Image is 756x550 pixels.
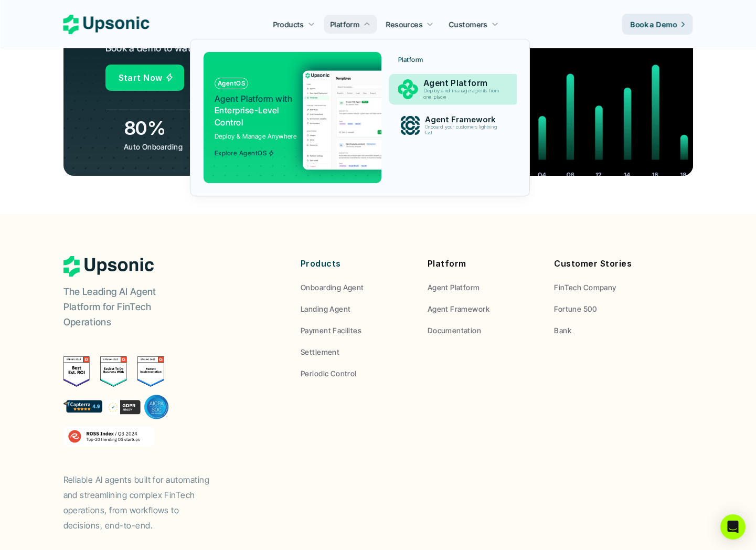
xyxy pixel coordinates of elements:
[554,303,597,314] p: Fortune 500
[218,80,245,87] p: AgentOS
[424,115,502,124] p: Agent Framework
[301,256,412,271] p: Products
[301,282,364,293] p: Onboarding Agent
[124,115,210,141] h3: 80%
[554,256,665,271] p: Customer Stories
[301,282,412,293] a: Onboarding Agent
[301,325,361,336] p: Payment Facilites
[301,303,412,314] a: Landing Agent
[428,325,539,336] a: Documentation
[622,14,693,35] a: Book a Demo
[301,325,412,336] a: Payment Facilites
[215,93,295,128] p: Enterprise-Level Control
[63,472,221,533] p: Reliable AI agents built for automating and streamlining complex FinTech operations, from workflo...
[720,514,746,540] div: Open Intercom Messenger
[119,70,163,86] p: Start Now
[330,19,359,30] p: Platform
[215,150,274,157] span: Explore AgentOS
[215,150,267,157] p: Explore AgentOS
[301,303,350,314] p: Landing Agent
[424,124,501,136] p: Onboard your customers lightning fast
[554,282,616,293] p: FinTech Company
[554,325,571,336] p: Bank
[215,131,297,141] p: Deploy & Manage Anywhere
[428,303,489,314] p: Agent Framework
[398,56,423,64] p: Platform
[631,19,677,30] p: Book a Demo
[267,15,321,34] a: Products
[124,141,207,152] p: Auto Onboarding
[301,368,357,379] p: Periodic Control
[423,78,505,88] p: Agent Platform
[301,346,339,357] p: Settlement
[428,256,539,271] p: Platform
[423,88,504,100] p: Deploy and manage agents from one place
[105,41,320,56] p: Book a demo to watch agents work in production.
[215,93,292,104] span: Agent Platform with
[63,284,195,330] p: The Leading AI Agent Platform for FinTech Operations
[428,325,481,336] p: Documentation
[386,19,423,30] p: Resources
[273,19,304,30] p: Products
[204,52,381,183] a: AgentOSAgent Platform withEnterprise-Level ControlDeploy & Manage AnywhereExplore AgentOS
[428,282,480,293] p: Agent Platform
[449,19,488,30] p: Customers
